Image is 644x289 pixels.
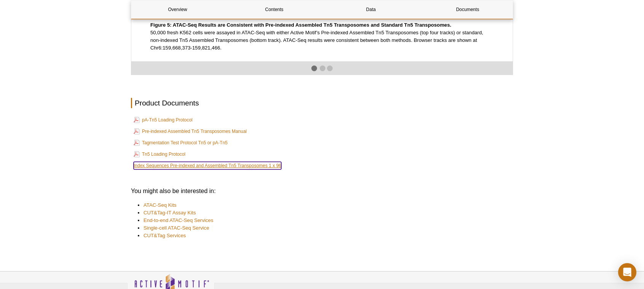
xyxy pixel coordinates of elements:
h2: Product Documents [131,98,513,108]
div: Open Intercom Messenger [618,263,636,281]
p: 50,000 fresh K562 cells were assayed in ATAC-Seq with either Active Motif’s Pre-indexed Assembled... [150,21,494,52]
a: End-to-end ATAC-Seq Services [143,217,213,224]
a: CUT&Tag-IT Assay Kits [143,209,196,217]
a: CUT&Tag Services [143,232,186,240]
a: Documents [421,0,514,19]
a: Single-cell ATAC-Seq Service [143,224,209,232]
a: Tn5 Loading Protocol [134,150,185,159]
a: Tagmentation Test Protocol Tn5 or pA-Tn5 [134,138,228,147]
a: pA-Tn5 Loading Protocol [134,115,193,125]
a: Index Sequences Pre-indexed and Assembled Tn5 Transposomes 1 x 96 [134,162,281,169]
a: ATAC-Seq Kits [143,201,177,209]
h3: You might also be interested in: [131,187,513,196]
a: Contents [228,0,320,19]
strong: Figure 5: ATAC-Seq Results are Consistent with Pre-indexed Assembled Tn5 Transposomes and Standar... [150,22,451,28]
a: Overview [131,0,224,19]
a: Data [325,0,417,19]
a: Pre-indexed Assembled Tn5 Transposomes Manual [134,127,247,136]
